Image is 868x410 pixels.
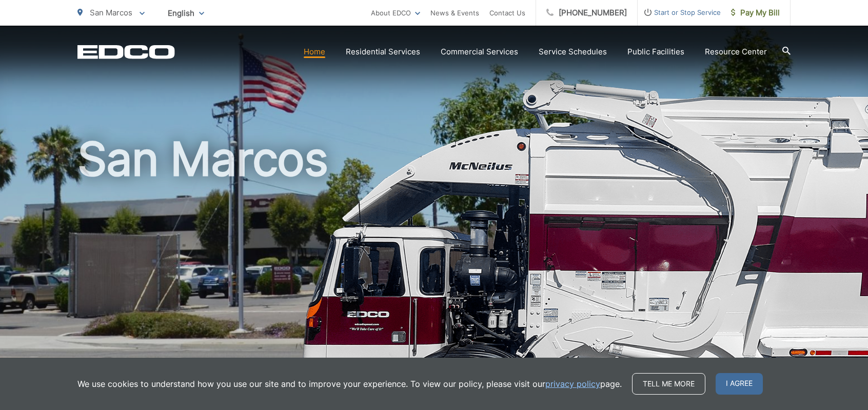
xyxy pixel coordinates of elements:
[346,46,420,58] a: Residential Services
[77,378,622,390] p: We use cookies to understand how you use our site and to improve your experience. To view our pol...
[90,8,132,17] span: San Marcos
[716,373,763,395] span: I agree
[371,7,420,19] a: About EDCO
[545,378,600,390] a: privacy policy
[705,46,767,58] a: Resource Center
[627,46,684,58] a: Public Facilities
[441,46,518,58] a: Commercial Services
[77,45,175,59] a: EDCD logo. Return to the homepage.
[430,7,479,19] a: News & Events
[489,7,525,19] a: Contact Us
[160,4,212,22] span: English
[632,373,705,395] a: Tell me more
[539,46,607,58] a: Service Schedules
[304,46,325,58] a: Home
[731,7,780,19] span: Pay My Bill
